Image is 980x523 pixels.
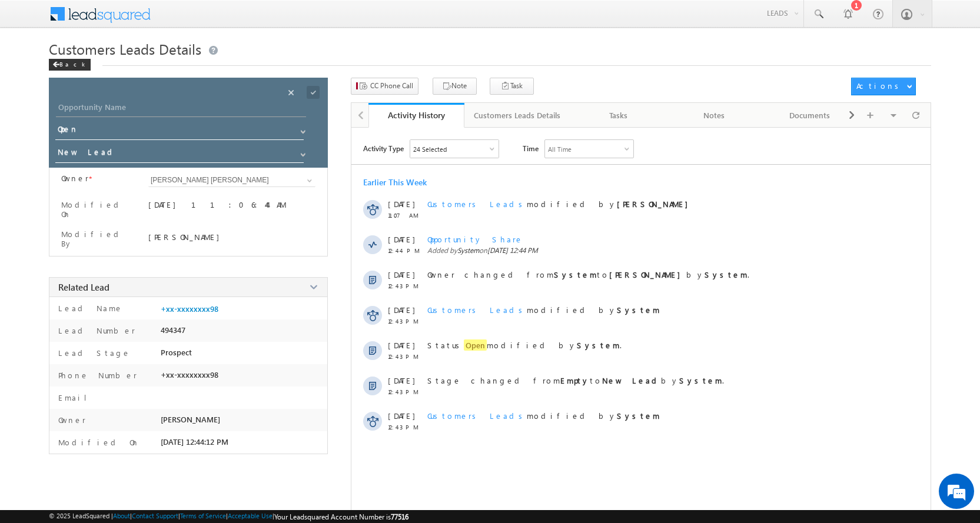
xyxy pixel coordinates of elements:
[388,269,414,279] span: [DATE]
[388,388,423,395] span: 12:43 PM
[617,411,660,421] strong: System
[523,139,539,157] span: Time
[580,108,656,122] div: Tasks
[427,199,694,209] span: modified by
[377,109,456,121] div: Activity History
[388,411,414,421] span: [DATE]
[61,174,89,183] label: Owner
[762,103,858,128] a: Documents
[410,140,499,158] div: Owner Changed,Status Changed,Stage Changed,Source Changed,Notes & 19 more..
[388,247,423,254] span: 12:44 PM
[161,370,218,379] span: +xx-xxxxxxxx98
[294,123,309,135] a: Show All Items
[617,305,660,315] strong: System
[388,353,423,360] span: 12:43 PM
[55,370,137,380] label: Phone Number
[61,229,134,248] label: Modified By
[427,411,527,421] span: Customers Leads
[55,392,96,402] label: Email
[427,199,527,209] span: Customers Leads
[609,269,686,279] strong: [PERSON_NAME]
[427,411,660,421] span: modified by
[427,339,622,351] span: Status modified by .
[58,281,109,293] span: Related Lead
[577,340,620,350] strong: System
[474,108,560,122] div: Customers Leads Details
[388,199,414,209] span: [DATE]
[772,108,848,122] div: Documents
[427,234,523,244] span: Opportunity Share
[274,512,408,521] span: Your Leadsquared Account Number is
[161,415,220,424] span: [PERSON_NAME]
[856,81,903,91] div: Actions
[427,375,724,385] span: Stage changed from to by .
[148,199,315,216] div: [DATE] 11:06:44 AM
[705,269,748,279] strong: System
[49,512,408,521] span: © 2025 LeadSquared | | | | |
[388,282,423,289] span: 12:43 PM
[464,339,487,351] span: Open
[391,512,408,521] span: 77516
[61,200,134,219] label: Modified On
[554,269,597,279] strong: System
[679,375,722,385] strong: System
[363,139,404,157] span: Activity Type
[351,78,418,95] button: CC Phone Call
[548,145,572,153] div: All Time
[851,78,916,95] button: Actions
[55,415,86,425] label: Owner
[55,325,135,335] label: Lead Number
[388,305,414,315] span: [DATE]
[388,375,414,385] span: [DATE]
[490,78,534,95] button: Task
[55,437,139,447] label: Modified On
[427,269,749,279] span: Owner changed from to by .
[388,340,414,350] span: [DATE]
[370,81,413,91] span: CC Phone Call
[55,348,131,358] label: Lead Stage
[180,512,226,519] a: Terms of Service
[368,103,464,128] a: Activity History
[427,305,660,315] span: modified by
[294,146,309,158] a: Show All Items
[487,246,538,255] span: [DATE] 12:44 PM
[363,176,427,188] div: Earlier This Week
[388,212,423,219] span: 11:07 AM
[388,318,423,325] span: 12:43 PM
[161,437,228,447] span: [DATE] 12:44:12 PM
[132,512,178,519] a: Contact Support
[161,304,218,314] a: +xx-xxxxxxxx98
[55,145,304,163] input: Stage
[113,512,130,519] a: About
[617,199,694,209] strong: [PERSON_NAME]
[457,246,479,255] span: System
[55,303,123,313] label: Lead Name
[301,175,315,186] a: Show All Items
[433,78,477,95] button: Note
[560,375,590,385] strong: Empty
[676,108,752,122] div: Notes
[55,122,304,140] input: Status
[388,234,414,244] span: [DATE]
[388,424,423,431] span: 12:43 PM
[413,145,447,153] div: 24 Selected
[602,375,661,385] strong: New Lead
[148,232,315,242] div: [PERSON_NAME]
[49,59,91,71] div: Back
[427,246,881,255] span: Added by on
[56,101,306,117] input: Opportunity Name Opportunity Name
[148,174,315,187] input: Type to Search
[161,325,185,335] span: 494347
[667,103,763,128] a: Notes
[427,305,527,315] span: Customers Leads
[49,39,201,58] span: Customers Leads Details
[228,512,273,519] a: Acceptable Use
[161,348,192,357] span: Prospect
[571,103,667,128] a: Tasks
[464,103,571,128] a: Customers Leads Details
